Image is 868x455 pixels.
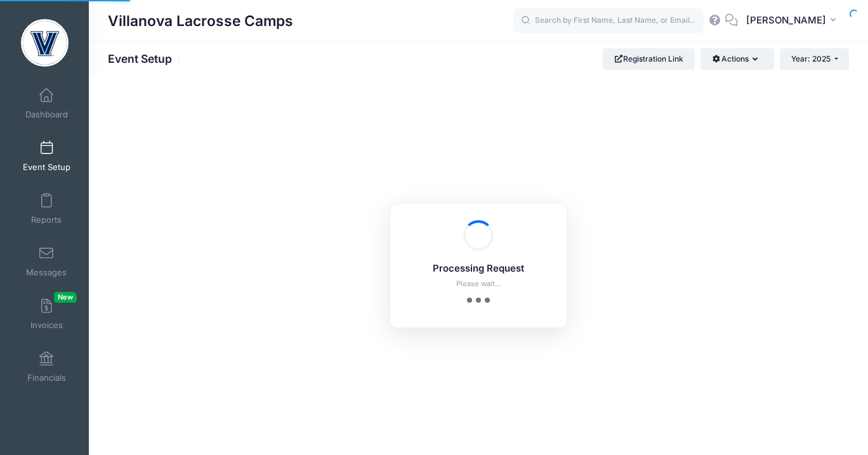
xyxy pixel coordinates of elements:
[26,267,67,278] span: Messages
[780,48,849,70] button: Year: 2025
[16,187,77,231] a: Reports
[513,8,704,34] input: Search by First Name, Last Name, or Email...
[31,214,62,225] span: Reports
[16,345,77,389] a: Financials
[16,239,77,284] a: Messages
[16,134,77,178] a: Event Setup
[108,52,183,65] h1: Event Setup
[603,48,695,70] a: Registration Link
[738,6,849,36] button: [PERSON_NAME]
[54,292,77,303] span: New
[16,81,77,126] a: Dashboard
[23,162,70,173] span: Event Setup
[108,6,293,36] h1: Villanova Lacrosse Camps
[407,279,550,289] p: Please wait...
[27,373,66,383] span: Financials
[791,54,831,63] span: Year: 2025
[30,320,63,331] span: Invoices
[25,109,68,120] span: Dashboard
[700,48,773,70] button: Actions
[16,292,77,336] a: InvoicesNew
[746,13,826,27] span: [PERSON_NAME]
[21,19,69,67] img: Villanova Lacrosse Camps
[407,263,550,275] h5: Processing Request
